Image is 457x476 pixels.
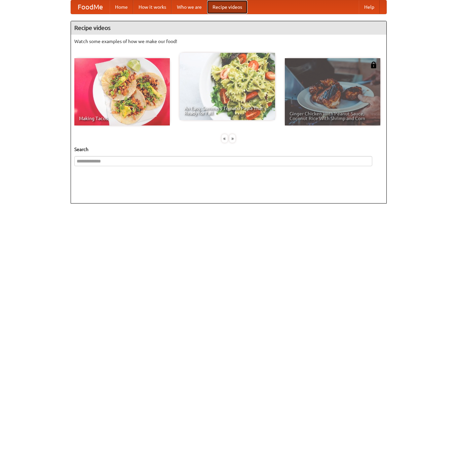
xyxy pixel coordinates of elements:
p: Watch some examples of how we make our food! [74,38,383,45]
a: Who we are [172,0,207,14]
a: An Easy, Summery Tomato Pasta That's Ready for Fall [180,53,275,120]
a: FoodMe [71,0,110,14]
a: How it works [133,0,172,14]
span: Making Tacos [79,116,165,121]
a: Help [359,0,380,14]
a: Making Tacos [74,58,170,125]
div: « [222,134,228,143]
h4: Recipe videos [71,21,386,35]
span: An Easy, Summery Tomato Pasta That's Ready for Fall [184,106,270,115]
h5: Search [74,146,383,153]
a: Recipe videos [207,0,247,14]
div: » [229,134,235,143]
a: Home [110,0,133,14]
img: 483408.png [370,62,377,68]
